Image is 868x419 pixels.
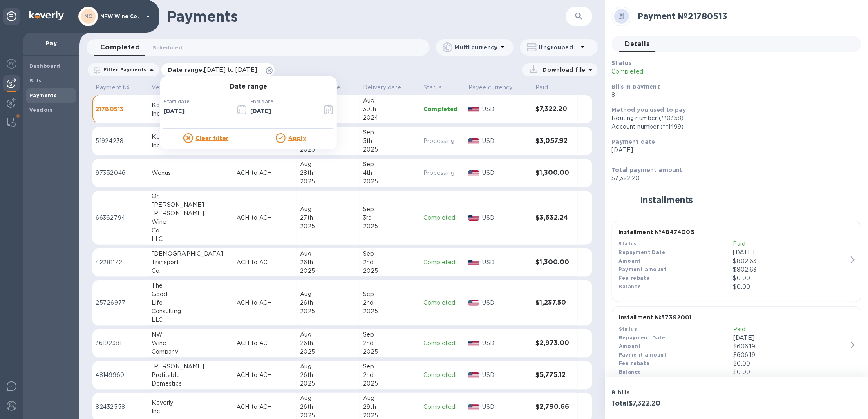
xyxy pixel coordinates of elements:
h3: $5,775.12 [535,371,574,379]
p: Paid [733,325,848,334]
b: Fee rebate [619,275,650,281]
div: [PERSON_NAME] [152,201,230,209]
span: Vendor [152,83,183,92]
p: 48149960 [96,371,145,379]
b: Installment № 48474006 [619,229,695,235]
div: 2nd [363,339,417,348]
div: 26th [300,371,356,379]
img: USD [468,372,479,378]
div: Sep [363,128,417,137]
span: Delivery date [363,83,412,92]
div: Oh [152,192,230,201]
h3: Total $7,322.20 [612,400,734,408]
p: [DATE] [733,334,848,342]
b: Bills [29,78,42,84]
div: 2025 [300,379,356,388]
div: Sep [363,160,417,169]
h3: $2,790.66 [535,403,574,411]
div: Sep [363,290,417,299]
p: 25726977 [96,299,145,307]
p: 42281172 [96,258,145,267]
div: Sep [363,205,417,214]
p: $0.00 [733,359,848,368]
p: MFW Wine Co. [100,13,141,19]
img: USD [468,300,479,306]
p: USD [482,214,529,222]
p: Paid [733,240,848,248]
div: 2024 [363,114,417,122]
b: MC [84,13,92,19]
div: [PERSON_NAME] [152,209,230,218]
p: $0.00 [733,274,848,283]
b: Installment № 57392001 [619,314,692,321]
p: $0.00 [733,283,848,291]
span: Payment № [96,83,140,92]
h3: $2,973.00 [535,339,574,347]
h3: $1,300.00 [535,169,574,177]
p: Status [423,83,442,92]
div: Consulting [152,307,230,316]
p: Payee currency [468,83,513,92]
img: USD [468,260,479,265]
div: 2nd [363,371,417,379]
div: NW [152,330,230,339]
div: $606.19 [733,342,848,351]
p: ACH to ACH [237,169,293,177]
p: 8 bills [612,388,734,397]
img: Foreign exchange [7,59,16,69]
span: Details [625,38,650,50]
div: 2nd [363,258,417,267]
div: Life [152,299,230,307]
p: Filter Payments [100,66,147,73]
div: Koverly [152,101,230,109]
p: 82432558 [96,403,145,411]
h3: $3,057.92 [535,137,574,145]
p: Processing [423,169,461,177]
div: 2nd [363,299,417,307]
p: $0.00 [733,368,848,377]
div: 4th [363,169,417,177]
p: Completed [612,67,774,76]
b: Amount [619,258,641,264]
p: Pay [29,39,73,47]
h2: Installments [640,195,694,205]
div: 2025 [363,348,417,356]
h3: $1,300.00 [535,259,574,266]
p: Date range : [168,66,261,74]
h2: Payment № 21780513 [638,11,855,21]
div: $802.63 [733,257,848,265]
div: 29th [363,403,417,411]
div: 2025 [300,145,356,154]
div: Koverly [152,399,230,407]
p: USD [482,403,529,411]
div: 27th [300,214,356,222]
p: $606.19 [733,351,848,359]
img: USD [468,404,479,410]
p: USD [482,137,529,145]
div: Inc. [152,109,230,118]
p: USD [482,258,529,267]
p: 36192381 [96,339,145,348]
p: Payment № [96,83,130,92]
p: ACH to ACH [237,339,293,348]
p: ACH to ACH [237,214,293,222]
div: Aug [300,394,356,403]
div: Co [152,226,230,235]
p: [DATE] [612,146,855,154]
b: Payment amount [619,266,667,272]
div: Date range:[DATE] to [DATE] [161,63,275,76]
b: Amount [619,343,641,349]
b: Repayment Date [619,249,666,255]
div: Routing number (**0358) [612,114,855,123]
b: Bills in payment [612,83,660,90]
div: Aug [363,394,417,403]
b: Payment amount [619,352,667,358]
p: ACH to ACH [237,371,293,379]
img: USD [468,138,479,144]
div: Sep [363,250,417,258]
p: Completed [423,299,461,307]
span: Scheduled [153,43,182,52]
p: Completed [423,258,461,267]
label: Start date [163,99,190,104]
div: 30th [363,105,417,114]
